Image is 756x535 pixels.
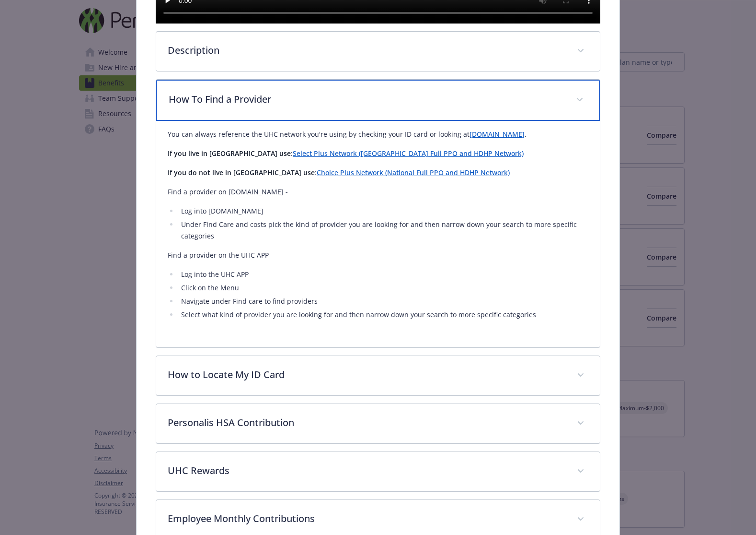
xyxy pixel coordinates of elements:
p: How To Find a Provider [169,92,564,107]
p: Find a provider on the UHC APP – [168,250,588,261]
p: You can always reference the UHC network you're using by checking your ID card or looking at . [168,129,588,140]
strong: If you live in [GEOGRAPHIC_DATA] use [168,149,291,158]
a: Choice Plus Network (National Full PPO and HDHP Network) [317,168,510,177]
p: Description [168,43,565,58]
li: Click on the Menu [178,282,588,294]
li: Log into [DOMAIN_NAME] [178,205,588,217]
div: How To Find a Provider [156,80,600,121]
p: Personalis HSA Contribution [168,416,565,430]
p: : [168,148,588,159]
p: Employee Monthly Contributions [168,511,565,526]
div: Personalis HSA Contribution [156,404,600,443]
div: Description [156,32,600,71]
strong: If you do not live in [GEOGRAPHIC_DATA] use [168,168,315,177]
div: How to Locate My ID Card [156,356,600,395]
li: Under Find Care and costs pick the kind of provider you are looking for and then narrow down your... [178,219,588,242]
div: How To Find a Provider [156,121,600,347]
div: UHC Rewards [156,452,600,491]
li: Log into the UHC APP [178,269,588,280]
li: Select what kind of provider you are looking for and then narrow down your search to more specifi... [178,309,588,321]
p: : [168,167,588,178]
a: Select Plus Network ([GEOGRAPHIC_DATA] Full PPO and HDHP Network) [293,149,524,158]
p: UHC Rewards [168,464,565,478]
li: Navigate under Find care to find providers [178,296,588,307]
p: How to Locate My ID Card [168,368,565,382]
a: [DOMAIN_NAME] [470,130,525,139]
p: Find a provider on [DOMAIN_NAME] - [168,186,588,198]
